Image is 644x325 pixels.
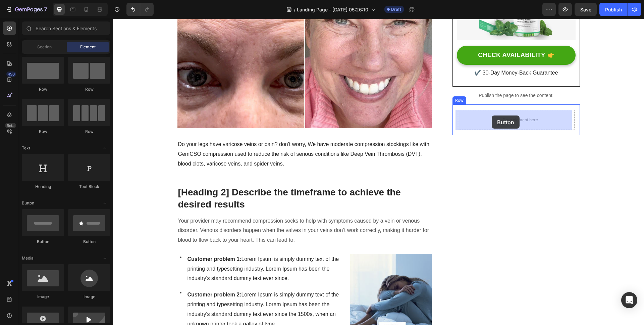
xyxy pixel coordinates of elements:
span: Draft [391,6,401,12]
span: Media [22,255,34,261]
span: Save [580,7,591,12]
iframe: Design area [113,19,644,325]
div: Beta [5,123,16,128]
div: Row [68,129,110,135]
div: Row [22,86,64,92]
span: Toggle open [100,143,110,153]
input: Search Sections & Elements [22,21,110,35]
div: Publish [605,6,622,13]
button: Publish [599,3,628,16]
div: Row [22,129,64,135]
div: Button [68,239,110,245]
div: Undo/Redo [126,3,154,16]
div: Text Block [68,184,110,190]
span: / [294,6,296,13]
span: Toggle open [100,198,110,208]
span: Section [37,44,52,50]
span: Toggle open [100,253,110,264]
button: Save [575,3,597,16]
span: Element [80,44,96,50]
p: 7 [44,5,47,13]
div: Image [22,294,64,300]
span: Landing Page - [DATE] 05:26:10 [297,6,368,13]
div: Button [22,239,64,245]
div: Row [68,86,110,92]
button: 7 [3,3,50,16]
span: Button [22,200,34,206]
div: 450 [6,72,16,77]
span: Text [22,145,30,151]
div: Heading [22,184,64,190]
div: Image [68,294,110,300]
div: Open Intercom Messenger [621,292,637,308]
